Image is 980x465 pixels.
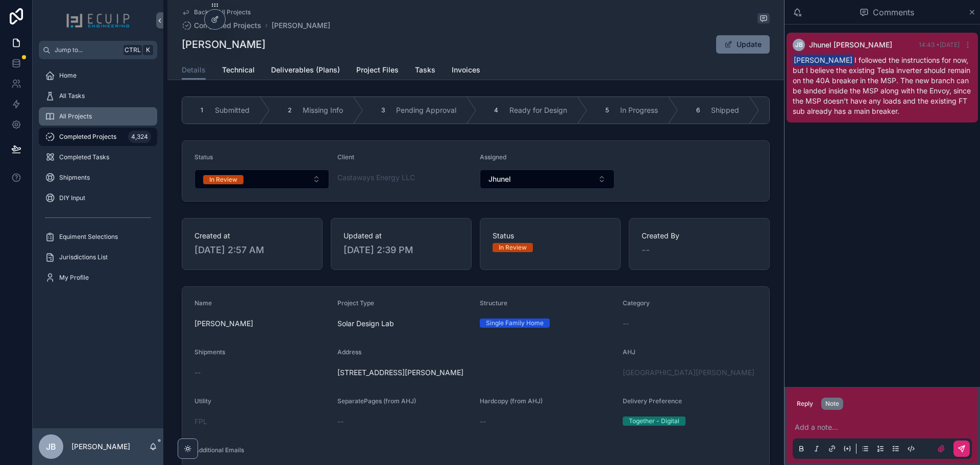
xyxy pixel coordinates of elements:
[642,243,650,257] span: --
[182,65,206,75] span: Details
[194,243,310,257] span: [DATE] 2:57 AM
[194,417,207,427] a: FPL
[480,153,506,161] span: Assigned
[39,268,157,287] a: My Profile
[642,231,757,241] span: Created By
[509,105,567,115] span: Ready for Design
[452,61,480,81] a: Invoices
[623,348,635,356] span: AHJ
[623,319,629,329] span: --
[493,231,608,241] span: Status
[55,46,119,54] span: Jump to...
[222,61,255,81] a: Technical
[337,368,615,378] span: [STREET_ADDRESS][PERSON_NAME]
[480,169,615,189] button: Select Button
[194,153,213,161] span: Status
[825,400,839,408] div: Note
[795,41,803,49] span: JB
[59,174,90,182] span: Shipments
[344,243,459,257] span: [DATE] 2:39 PM
[337,153,354,161] span: Client
[337,319,394,329] span: Solar Design Lab
[486,319,544,328] div: Single Family Home
[271,65,340,75] span: Deliverables (Plans)
[59,92,85,100] span: All Tasks
[46,440,56,453] span: JB
[33,59,163,300] div: scrollable content
[194,299,212,307] span: Name
[59,233,118,241] span: Equiment Selections
[194,397,211,405] span: Utility
[488,174,511,184] span: Jhunel
[194,231,310,241] span: Created at
[39,107,157,126] a: All Projects
[39,248,157,266] a: Jurisdictions List
[194,8,251,16] span: Back to All Projects
[381,106,385,114] span: 3
[711,105,739,115] span: Shipped
[128,131,151,143] div: 4,324
[194,319,329,329] span: [PERSON_NAME]
[182,61,206,80] a: Details
[396,105,456,115] span: Pending Approval
[59,133,116,141] span: Completed Projects
[59,194,85,202] span: DIY Input
[272,20,330,31] span: [PERSON_NAME]
[59,71,77,80] span: Home
[194,169,329,189] button: Select Button
[793,55,853,65] span: [PERSON_NAME]
[337,348,361,356] span: Address
[623,397,682,405] span: Delivery Preference
[215,105,250,115] span: Submitted
[39,66,157,85] a: Home
[71,442,130,452] p: [PERSON_NAME]
[480,299,507,307] span: Structure
[39,128,157,146] a: Completed Projects4,324
[124,45,142,55] span: Ctrl
[194,348,225,356] span: Shipments
[182,8,251,16] a: Back to All Projects
[623,368,754,378] a: [GEOGRAPHIC_DATA][PERSON_NAME]
[415,61,435,81] a: Tasks
[499,243,527,252] div: In Review
[59,112,92,120] span: All Projects
[793,56,971,115] span: I followed the instructions for now, but I believe the existing Tesla inverter should remain on t...
[222,65,255,75] span: Technical
[39,168,157,187] a: Shipments
[415,65,435,75] span: Tasks
[620,105,658,115] span: In Progress
[59,253,108,261] span: Jurisdictions List
[337,299,374,307] span: Project Type
[480,417,486,427] span: --
[39,228,157,246] a: Equiment Selections
[356,61,399,81] a: Project Files
[288,106,291,114] span: 2
[201,106,203,114] span: 1
[271,61,340,81] a: Deliverables (Plans)
[452,65,480,75] span: Invoices
[194,20,261,31] span: Completed Projects
[209,175,237,184] div: In Review
[194,368,201,378] span: --
[59,274,89,282] span: My Profile
[39,189,157,207] a: DIY Input
[182,37,265,52] h1: [PERSON_NAME]
[337,173,415,183] a: Castaways Energy LLC
[821,398,843,410] button: Note
[344,231,459,241] span: Updated at
[480,397,543,405] span: Hardcopy (from AHJ)
[39,148,157,166] a: Completed Tasks
[59,153,109,161] span: Completed Tasks
[919,41,960,48] span: 14:43 • [DATE]
[182,20,261,31] a: Completed Projects
[39,87,157,105] a: All Tasks
[356,65,399,75] span: Project Files
[144,46,152,54] span: K
[809,40,892,50] span: Jhunel [PERSON_NAME]
[623,299,650,307] span: Category
[194,446,244,454] span: Additional Emails
[303,105,343,115] span: Missing Info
